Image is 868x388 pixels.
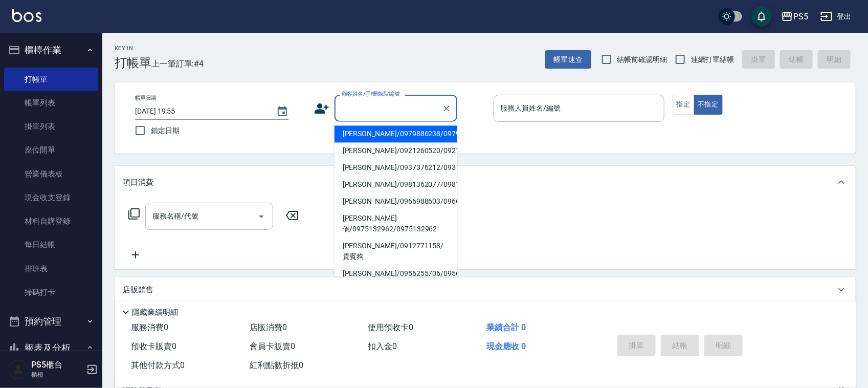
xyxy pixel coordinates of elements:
span: 結帳前確認明細 [617,54,667,65]
a: 掃碼打卡 [4,281,98,304]
h5: PS5櫃台 [31,360,83,370]
span: 其他付款方式 0 [131,360,185,370]
button: 櫃檯作業 [4,37,98,63]
img: Person [8,359,29,380]
label: 帳單日期 [135,94,157,102]
span: 鎖定日期 [151,125,180,136]
button: 預約管理 [4,308,98,335]
a: 現金收支登錄 [4,186,98,209]
label: 顧客姓名/手機號碼/編號 [342,90,400,98]
img: Logo [12,9,41,22]
li: [PERSON_NAME]/0912771158/貴賓狗 [335,238,457,266]
li: [PERSON_NAME]/0966988603/0966988603 [335,193,457,210]
p: 櫃檯 [31,370,83,379]
h3: 打帳單 [115,56,151,70]
button: Clear [439,101,454,116]
a: 營業儀表板 [4,162,98,186]
div: 店販銷售 [115,277,856,302]
li: [PERSON_NAME]/0979886238/0979886238 [335,126,457,143]
button: Choose date, selected date is 2025-10-07 [270,99,295,124]
span: 業績合計 0 [486,322,526,332]
li: [PERSON_NAME]/0937376212/0937376212 [335,160,457,177]
a: 座位開單 [4,138,98,162]
span: 服務消費 0 [131,322,168,332]
input: YYYY/MM/DD hh:mm [135,103,266,120]
span: 店販消費 0 [250,322,287,332]
span: 現金應收 0 [486,341,526,351]
button: save [751,6,772,27]
button: 不指定 [694,95,723,115]
button: 指定 [673,95,695,115]
button: Open [253,208,270,225]
span: 連續打單結帳 [691,54,734,65]
h2: Key In [115,45,151,52]
button: 報表及分析 [4,335,98,361]
p: 隱藏業績明細 [132,307,178,318]
li: [PERSON_NAME]/0956255706/0956255706 [335,266,457,283]
a: 帳單列表 [4,91,98,115]
button: PS5 [777,6,812,27]
li: [PERSON_NAME]/0981362077/0981362077 [335,177,457,193]
p: 店販銷售 [123,285,153,295]
span: 扣入金 0 [368,341,397,351]
button: 登出 [816,7,856,26]
span: 紅利點數折抵 0 [250,360,303,370]
span: 使用預收卡 0 [368,322,414,332]
div: 項目消費 [115,166,856,199]
a: 每日結帳 [4,233,98,256]
a: 掛單列表 [4,115,98,138]
li: [PERSON_NAME]/0921260520/0921260520 [335,143,457,160]
li: [PERSON_NAME]僑/0975132962/0975132962 [335,210,457,238]
p: 項目消費 [123,177,153,188]
button: 帳單速查 [545,50,591,69]
span: 上一筆訂單:#4 [151,57,204,70]
span: 會員卡販賣 0 [250,341,295,351]
a: 材料自購登錄 [4,209,98,233]
a: 打帳單 [4,68,98,91]
div: PS5 [793,10,808,23]
span: 預收卡販賣 0 [131,341,176,351]
a: 排班表 [4,257,98,281]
